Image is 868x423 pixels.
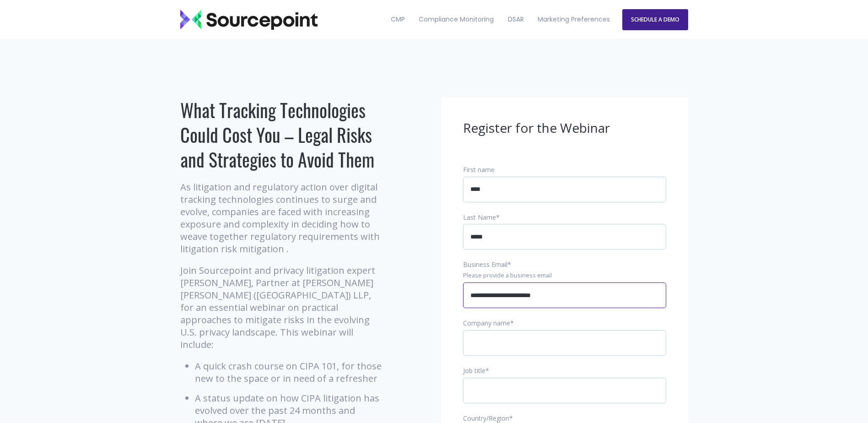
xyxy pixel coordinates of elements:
[180,10,318,30] img: Sourcepoint_logo_black_transparent (2)-2
[180,181,384,255] p: As litigation and regulatory action over digital tracking technologies continues to surge and evo...
[622,9,688,30] a: SCHEDULE A DEMO
[463,319,510,327] span: Company name
[463,213,496,222] span: Last Name
[463,260,507,269] span: Business Email
[463,271,666,280] legend: Please provide a business email
[463,366,485,375] span: Job title
[180,264,384,351] p: Join Sourcepoint and privacy litigation expert [PERSON_NAME], Partner at [PERSON_NAME] [PERSON_NA...
[463,414,509,423] span: Country/Region
[463,119,666,137] h3: Register for the Webinar
[195,360,384,385] li: A quick crash course on CIPA 101, for those new to the space or in need of a refresher
[463,165,495,174] span: First name
[180,98,384,172] h1: What Tracking Technologies Could Cost You – Legal Risks and Strategies to Avoid Them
